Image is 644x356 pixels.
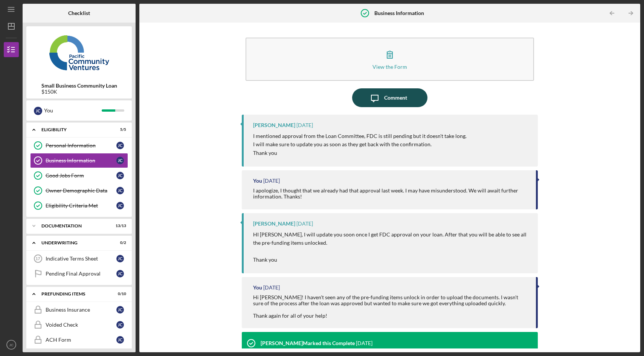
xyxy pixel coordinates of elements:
[30,266,128,281] a: Pending Final ApprovalJC
[41,292,107,296] div: Prefunding Items
[41,83,117,89] b: Small Business Community Loan
[113,292,126,296] div: 0 / 10
[35,256,40,261] tspan: 17
[46,322,116,328] div: Voided Check
[4,337,19,352] button: JC
[372,64,407,70] div: View the Form
[116,187,124,194] div: J C
[253,132,467,157] p: I mentioned approval from the Loan Committee, FDC is still pending but it doesn't take long. I wi...
[46,256,116,262] div: Indicative Terms Sheet
[116,321,124,329] div: J C
[30,198,128,213] a: Eligibility Criteria MetJC
[253,221,295,227] div: [PERSON_NAME]
[356,340,372,346] time: 2025-09-12 17:29
[352,88,427,107] button: Comment
[263,285,280,291] time: 2025-09-15 13:32
[116,255,124,262] div: J C
[46,337,116,343] div: ACH Form
[68,10,90,16] b: Checklist
[116,142,124,149] div: J C
[253,122,295,128] div: [PERSON_NAME]
[41,89,117,95] div: $150K
[41,241,107,245] div: Underwriting
[30,251,128,266] a: 17Indicative Terms SheetJC
[296,122,313,128] time: 2025-09-15 16:56
[296,221,313,227] time: 2025-09-15 16:31
[30,183,128,198] a: Owner Demographic DataJC
[253,294,528,318] div: Hi [PERSON_NAME]! I haven't seen any of the pre-funding items unlock in order to upload the docum...
[116,157,124,164] div: J C
[263,178,280,184] time: 2025-09-15 16:38
[30,138,128,153] a: Personal InformationJC
[374,10,424,16] b: Business Information
[46,188,116,194] div: Owner Demographic Data
[26,30,132,75] img: Product logo
[41,224,107,228] div: Documentation
[116,306,124,314] div: J C
[113,127,126,132] div: 5 / 5
[41,127,107,132] div: Eligibility
[253,230,530,264] p: HI [PERSON_NAME], I will update you soon once I get FDC approval on your loan. After that you wil...
[46,307,116,313] div: Business Insurance
[261,340,355,346] div: [PERSON_NAME] Marked this Complete
[46,173,116,179] div: Good Jobs Form
[30,302,128,317] a: Business InsuranceJC
[46,142,116,148] div: Personal Information
[116,336,124,344] div: J C
[113,241,126,245] div: 0 / 2
[30,168,128,183] a: Good Jobs FormJC
[116,202,124,209] div: J C
[116,172,124,179] div: J C
[30,317,128,332] a: Voided CheckJC
[30,332,128,347] a: ACH FormJC
[44,104,102,117] div: You
[113,224,126,228] div: 13 / 13
[246,38,534,81] button: View the Form
[253,285,262,291] div: You
[253,178,262,184] div: You
[384,88,407,107] div: Comment
[46,158,116,164] div: Business Information
[9,343,14,347] text: JC
[46,271,116,277] div: Pending Final Approval
[253,188,528,200] div: I apologize, I thought that we already had that approval last week. I may have misunderstood. We ...
[34,107,42,115] div: J C
[30,153,128,168] a: Business InformationJC
[116,270,124,277] div: J C
[46,203,116,209] div: Eligibility Criteria Met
